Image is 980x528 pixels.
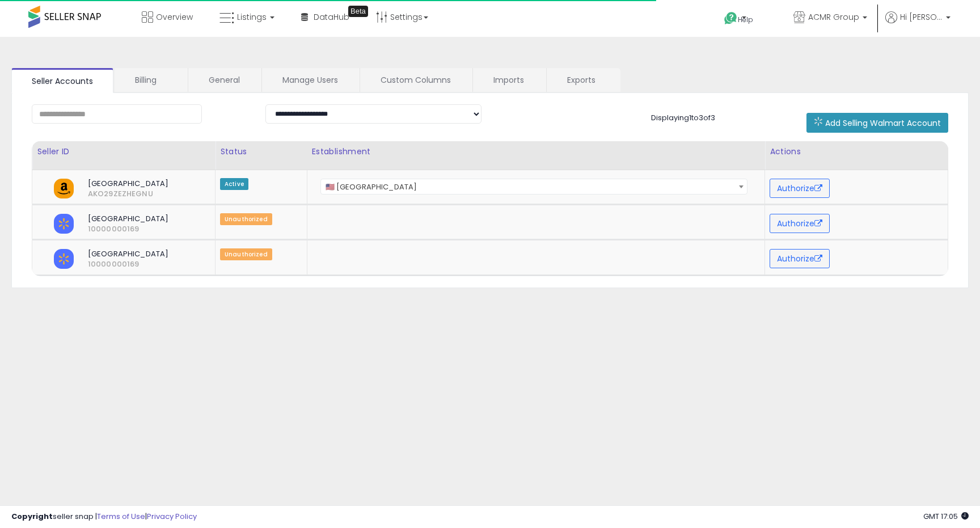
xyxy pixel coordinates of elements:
span: Help [738,15,753,24]
span: 2025-08-13 17:05 GMT [923,511,969,522]
strong: Copyright [11,511,53,522]
span: DataHub [314,11,349,23]
a: Help [715,3,775,37]
div: seller snap | | [11,512,197,522]
a: Manage Users [262,68,358,92]
a: Seller Accounts [11,68,113,93]
span: [GEOGRAPHIC_DATA] [79,179,189,189]
button: Authorize [770,214,830,233]
span: Displaying 1 to 3 of 3 [651,112,715,123]
button: Authorize [770,179,830,198]
a: Exports [547,68,619,92]
a: Imports [473,68,545,92]
a: General [188,68,260,92]
a: Billing [115,68,187,92]
div: Tooltip anchor [348,6,368,17]
span: [GEOGRAPHIC_DATA] [79,214,189,224]
span: ACMR Group [808,11,859,23]
span: 10000000169 [79,224,98,234]
span: 🇺🇸 United States [320,179,748,195]
span: Overview [156,11,193,23]
span: Add Selling Walmart Account [825,117,941,129]
a: Custom Columns [360,68,471,92]
div: Actions [770,146,943,158]
button: Add Selling Walmart Account [806,113,948,133]
span: 10000000169 [79,259,98,269]
div: Status [220,146,302,158]
span: Hi [PERSON_NAME] [900,11,943,23]
span: [GEOGRAPHIC_DATA] [79,249,189,259]
span: AKO29ZEZHEGNU [79,189,98,199]
a: Terms of Use [97,511,145,522]
i: Get Help [724,11,738,26]
span: Unauthorized [220,213,272,225]
span: Unauthorized [220,248,272,260]
img: walmart.png [54,214,74,234]
div: Establishment [312,146,761,158]
span: Listings [237,11,267,23]
span: 🇺🇸 United States [321,179,747,195]
span: Active [220,178,248,190]
a: Hi [PERSON_NAME] [885,11,951,37]
div: Seller ID [37,146,210,158]
a: Privacy Policy [147,511,197,522]
img: walmart.png [54,249,74,269]
img: amazon.png [54,179,74,198]
button: Authorize [770,249,830,268]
